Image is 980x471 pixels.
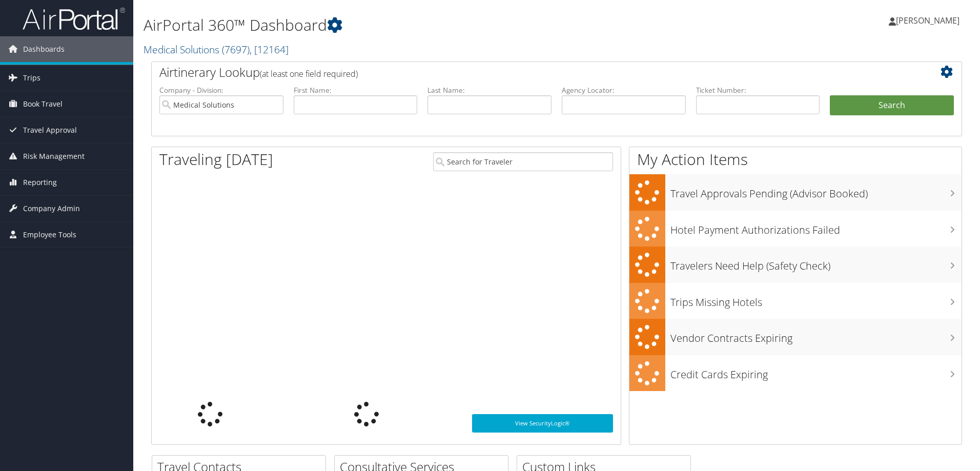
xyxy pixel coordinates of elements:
[629,149,962,170] h1: My Action Items
[889,5,970,36] a: [PERSON_NAME]
[159,85,283,95] label: Company - Division:
[144,43,289,56] a: Medical Solutions
[23,196,80,221] span: Company Admin
[23,65,40,91] span: Trips
[144,14,695,36] h1: AirPortal 360™ Dashboard
[629,283,962,319] a: Trips Missing Hotels
[427,85,552,95] label: Last Name:
[472,414,613,433] a: View SecurityLogic®
[294,85,418,95] label: First Name:
[670,254,962,273] h3: Travelers Need Help (Safety Check)
[629,355,962,392] a: Credit Cards Expiring
[23,7,125,31] img: airportal-logo.png
[23,117,77,143] span: Travel Approval
[670,362,962,382] h3: Credit Cards Expiring
[670,181,962,201] h3: Travel Approvals Pending (Advisor Booked)
[23,144,85,169] span: Risk Management
[23,91,63,117] span: Book Travel
[250,43,289,56] span: , [ 12164 ]
[433,152,613,171] input: Search for Traveler
[896,15,959,26] span: [PERSON_NAME]
[696,85,820,95] label: Ticket Number:
[670,290,962,310] h3: Trips Missing Hotels
[629,319,962,355] a: Vendor Contracts Expiring
[222,43,250,56] span: ( 7697 )
[830,95,954,116] button: Search
[670,218,962,237] h3: Hotel Payment Authorizations Failed
[629,247,962,283] a: Travelers Need Help (Safety Check)
[260,68,358,79] span: (at least one field required)
[159,149,273,170] h1: Traveling [DATE]
[562,85,686,95] label: Agency Locator:
[629,211,962,247] a: Hotel Payment Authorizations Failed
[23,222,76,248] span: Employee Tools
[159,64,886,81] h2: Airtinerary Lookup
[629,174,962,211] a: Travel Approvals Pending (Advisor Booked)
[23,170,57,195] span: Reporting
[23,36,65,62] span: Dashboards
[670,326,962,345] h3: Vendor Contracts Expiring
